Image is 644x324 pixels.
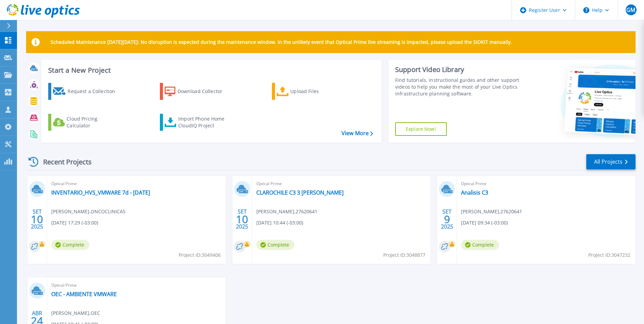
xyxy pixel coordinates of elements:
[395,77,521,97] div: Find tutorials, instructional guides and other support videos to help you make the most of your L...
[48,67,373,74] h3: Start a New Project
[256,208,317,215] span: [PERSON_NAME] , 27620641
[51,240,89,250] span: Complete
[441,207,454,232] div: SET 2025
[236,216,248,222] span: 10
[31,207,43,232] div: SET 2025
[51,282,222,289] span: Optical Prime
[51,180,222,187] span: Optical Prime
[51,208,126,215] span: [PERSON_NAME] , ONCOCLINICAS
[461,180,631,187] span: Optical Prime
[383,251,425,259] span: Project ID: 3048877
[160,83,236,100] a: Download Collector
[256,219,303,227] span: [DATE] 10:44 (-03:00)
[272,83,348,100] a: Upload Files
[461,189,488,196] a: Analisis C3
[256,180,427,187] span: Optical Prime
[51,39,512,45] p: Scheduled Maintenance [DATE][DATE]: No disruption is expected during the maintenance window. In t...
[31,318,43,324] span: 24
[67,115,121,129] div: Cloud Pricing Calculator
[395,122,447,136] a: Explore Now!
[586,154,636,169] a: All Projects
[461,240,499,250] span: Complete
[48,114,124,131] a: Cloud Pricing Calculator
[179,251,221,259] span: Project ID: 3049406
[51,219,98,227] span: [DATE] 17:29 (-03:00)
[51,309,100,317] span: [PERSON_NAME] , OEC
[256,240,294,250] span: Complete
[588,251,630,259] span: Project ID: 3047232
[31,216,43,222] span: 10
[290,85,345,98] div: Upload Files
[256,189,344,196] a: CLAROCHILE C3 3 [PERSON_NAME]
[395,65,521,74] div: Support Video Library
[68,85,122,98] div: Request a Collection
[178,115,231,129] div: Import Phone Home CloudIQ Project
[461,208,522,215] span: [PERSON_NAME] , 27620641
[342,130,373,137] a: View More
[444,216,450,222] span: 9
[178,85,232,98] div: Download Collector
[51,189,150,196] a: INVENTARIO_HVS_VMWARE 7d - [DATE]
[48,83,124,100] a: Request a Collection
[236,207,249,232] div: SET 2025
[461,219,508,227] span: [DATE] 09:34 (-03:00)
[51,291,117,298] a: OEC - AMBIENTE VMWARE
[626,7,635,13] span: GM
[26,154,101,170] div: Recent Projects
